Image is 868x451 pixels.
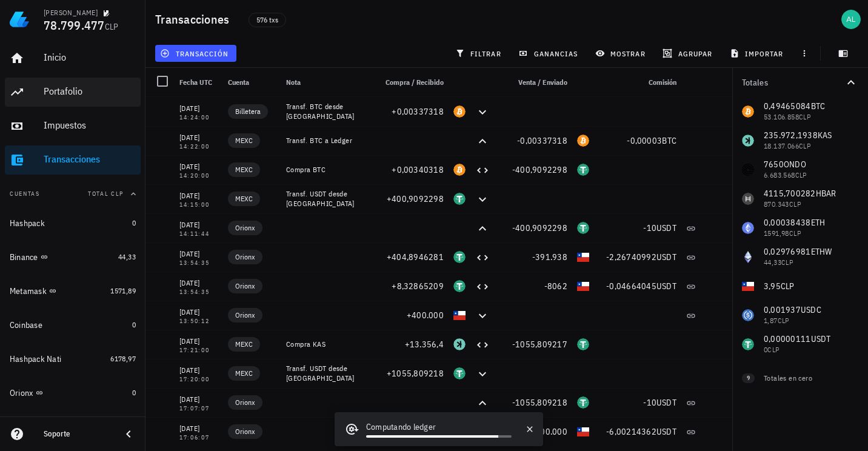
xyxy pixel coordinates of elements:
div: Compra / Recibido [371,68,449,97]
div: 17:06:07 [179,435,218,441]
div: Hashpack [10,218,45,229]
div: Transf. BTC a Ledger [286,136,366,145]
span: filtrar [458,48,501,58]
div: 14:11:44 [179,231,218,237]
span: +400,9092298 [387,193,444,204]
div: Transf. USDT desde [GEOGRAPHIC_DATA] [286,364,366,383]
a: Impuestos [5,112,141,141]
span: Fecha UTC [179,78,212,87]
div: USDT-icon [577,396,589,409]
div: 13:54:35 [179,260,218,266]
div: [PERSON_NAME] [44,8,98,18]
span: MEXC [235,164,253,176]
span: +0,00337318 [392,106,444,117]
div: [DATE] [179,219,218,231]
span: +404,8946281 [387,252,444,262]
span: Orionx [235,396,255,409]
span: 0 [132,218,136,227]
span: -1055,809217 [512,339,567,350]
span: +13.356,4 [405,339,444,350]
a: Binance 44,33 [5,242,141,272]
span: +8,32865209 [392,281,444,292]
span: Total CLP [88,190,124,198]
button: importar [724,45,791,62]
div: Impuestos [44,119,136,131]
div: Metamask [10,286,47,296]
div: USDT-icon [577,164,589,176]
div: CLP-icon [577,426,589,438]
a: Hashpack Nati 6178,97 [5,344,141,373]
button: transacción [155,45,236,62]
div: USDT-icon [453,193,466,205]
a: Portafolio [5,78,141,107]
span: MEXC [235,338,253,350]
div: CLP-icon [577,280,589,292]
span: -0,04664045 [606,281,656,292]
span: BTC [662,135,676,146]
div: Inicio [44,52,136,63]
span: Cuenta [228,78,249,87]
span: 44,33 [118,252,136,261]
span: -1.000.000 [526,426,568,437]
div: [DATE] [179,132,218,144]
a: Hashpack 0 [5,209,141,238]
button: Totales [732,68,868,97]
div: avatar [841,10,861,29]
div: Compra KAS [286,339,366,349]
button: ganancias [513,45,586,62]
div: Computando ledger [366,421,512,435]
span: MEXC [235,193,253,205]
div: [DATE] [179,393,218,406]
span: USDT [656,252,676,262]
div: 13:50:12 [179,318,218,324]
a: Inicio [5,44,141,73]
span: USDT [656,426,676,437]
div: 13:54:35 [179,289,218,295]
div: Nota [281,68,371,97]
a: Transacciones [5,145,141,175]
div: Comisión [594,68,681,97]
span: MEXC [235,367,253,379]
span: -2,26740992 [606,252,656,262]
span: Venta / Enviado [518,78,567,87]
span: agrupar [665,48,712,58]
span: -10 [643,397,656,408]
div: BTC-icon [453,105,466,118]
div: [DATE] [179,248,218,260]
div: Transacciones [44,153,136,165]
span: 6178,97 [110,354,136,363]
div: Fecha UTC [175,68,223,97]
span: -0,00337318 [517,135,567,146]
div: Cuenta [223,68,281,97]
div: USDT-icon [453,251,466,263]
span: +1055,809218 [387,368,444,379]
span: +0,00340318 [392,164,444,175]
div: Orionx [10,388,33,398]
img: LedgiFi [10,10,29,29]
div: 14:24:00 [179,115,218,121]
div: Soporte [44,429,112,439]
button: agrupar [658,45,719,62]
span: -400,9092298 [512,164,567,175]
span: Orionx [235,280,255,292]
span: importar [732,48,784,58]
div: 17:07:07 [179,406,218,412]
div: Venta / Enviado [495,68,572,97]
button: mostrar [590,45,653,62]
div: [DATE] [179,277,218,289]
span: 0 [132,388,136,397]
div: [DATE] [179,364,218,376]
span: 9 [747,373,750,383]
div: 17:20:00 [179,376,218,383]
span: -400,9092298 [512,222,567,233]
span: -8062 [544,281,567,292]
div: BTC-icon [577,135,589,147]
div: Coinbase [10,320,42,330]
div: [DATE] [179,306,218,318]
div: 14:20:00 [179,173,218,179]
div: Totales [742,78,844,87]
div: [DATE] [179,102,218,115]
div: USDT-icon [577,222,589,234]
span: -10 [643,222,656,233]
div: USDT-icon [453,280,466,292]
